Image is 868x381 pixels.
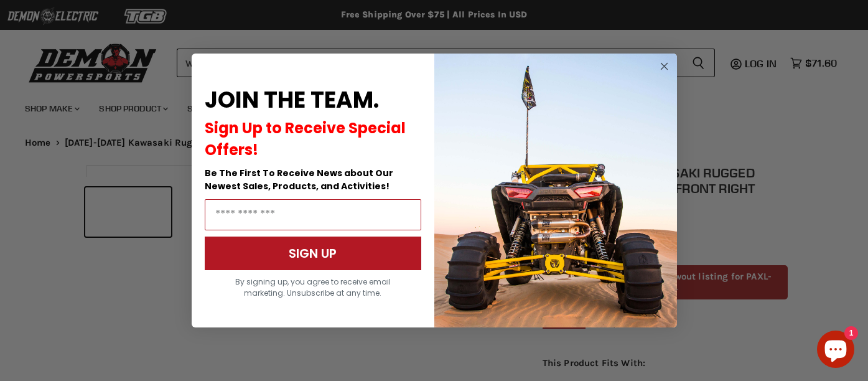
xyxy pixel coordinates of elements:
[656,59,672,74] button: Close dialog
[235,276,391,298] span: By signing up, you agree to receive email marketing. Unsubscribe at any time.
[205,199,421,230] input: Email Address
[205,237,421,270] button: SIGN UP
[205,167,393,192] span: Be The First To Receive News about Our Newest Sales, Products, and Activities!
[434,54,677,327] img: a9095488-b6e7-41ba-879d-588abfab540b.jpeg
[813,331,858,371] inbox-online-store-chat: Shopify online store chat
[205,118,406,160] span: Sign Up to Receive Special Offers!
[205,84,379,116] span: JOIN THE TEAM.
